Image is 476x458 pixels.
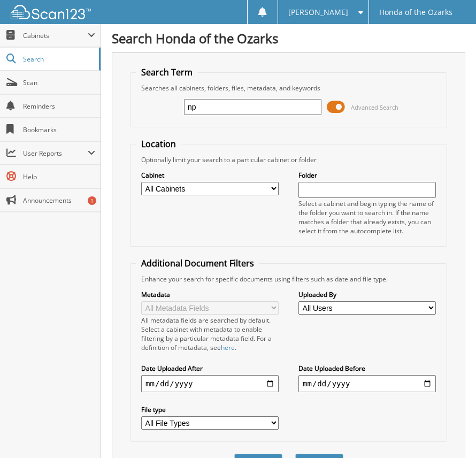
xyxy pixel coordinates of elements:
div: Searches all cabinets, folders, files, metadata, and keywords [136,83,441,93]
label: Date Uploaded Before [298,364,436,373]
span: User Reports [23,149,88,158]
input: end [298,375,436,392]
div: Enhance your search for specific documents using filters such as date and file type. [136,274,441,284]
iframe: Chat Widget [423,407,476,458]
legend: Additional Document Filters [136,257,259,269]
span: Scan [23,78,95,87]
label: Uploaded By [298,290,436,299]
label: Date Uploaded After [141,364,279,373]
div: Optionally limit your search to a particular cabinet or folder [136,155,441,164]
span: Reminders [23,102,95,111]
span: [PERSON_NAME] [288,9,348,16]
a: here [221,343,235,352]
legend: Location [136,138,181,150]
input: start [141,375,279,392]
label: File type [141,405,279,414]
img: scan123-logo-white.svg [11,5,91,19]
span: Announcements [23,196,95,205]
span: Cabinets [23,31,88,40]
div: All metadata fields are searched by default. Select a cabinet with metadata to enable filtering b... [141,316,279,352]
span: Search [23,55,94,64]
div: 1 [88,196,96,205]
div: Select a cabinet and begin typing the name of the folder you want to search in. If the name match... [298,199,436,235]
span: Bookmarks [23,125,95,134]
span: Help [23,172,95,181]
legend: Search Term [136,66,198,78]
span: Advanced Search [351,103,398,111]
span: Honda of the Ozarks [379,9,452,16]
label: Cabinet [141,171,279,180]
h1: Search Honda of the Ozarks [112,29,465,47]
label: Metadata [141,290,279,299]
label: Folder [298,171,436,180]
